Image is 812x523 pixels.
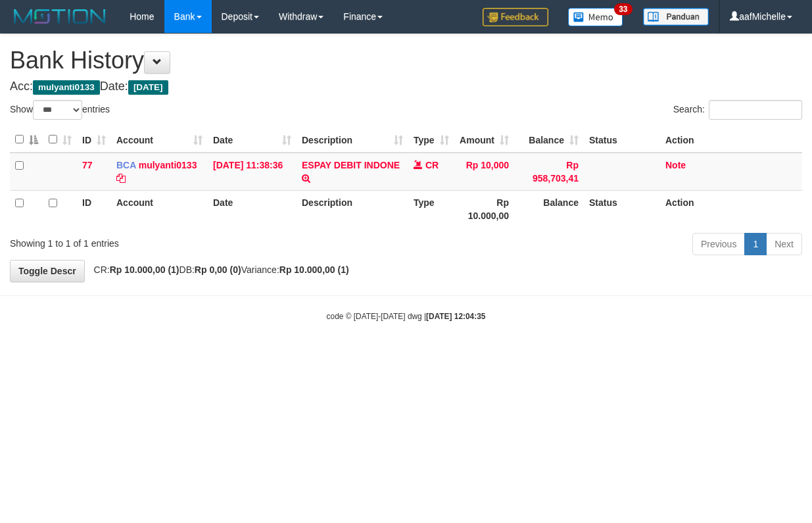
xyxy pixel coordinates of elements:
[139,160,197,170] a: mulyanti0133
[709,100,802,120] input: Search:
[116,173,126,184] a: Copy mulyanti0133 to clipboard
[297,127,408,153] th: Description: activate to sort column ascending
[116,160,136,170] span: BCA
[426,312,485,321] strong: [DATE] 12:04:35
[744,233,767,255] a: 1
[82,160,93,170] span: 77
[208,127,297,153] th: Date: activate to sort column ascending
[673,100,802,120] label: Search:
[425,160,439,170] span: CR
[454,190,514,228] th: Rp 10.000,00
[10,7,110,26] img: MOTION_logo.png
[483,8,548,26] img: Feedback.jpg
[33,80,100,95] span: mulyanti0133
[514,127,584,153] th: Balance: activate to sort column ascending
[111,190,208,228] th: Account
[643,8,709,26] img: panduan.png
[297,190,408,228] th: Description
[660,127,802,153] th: Action
[10,127,43,153] th: : activate to sort column descending
[111,127,208,153] th: Account: activate to sort column ascending
[568,8,623,26] img: Button%20Memo.svg
[33,100,82,120] select: Showentries
[87,264,349,275] span: CR: DB: Variance:
[514,190,584,228] th: Balance
[408,127,454,153] th: Type: activate to sort column ascending
[208,153,297,191] td: [DATE] 11:38:36
[614,3,632,15] span: 33
[766,233,802,255] a: Next
[77,190,111,228] th: ID
[10,100,110,120] label: Show entries
[128,80,168,95] span: [DATE]
[302,160,400,170] a: ESPAY DEBIT INDONE
[584,190,660,228] th: Status
[665,160,686,170] a: Note
[10,80,802,93] h4: Acc: Date:
[195,264,241,275] strong: Rp 0,00 (0)
[10,260,85,282] a: Toggle Descr
[10,232,329,250] div: Showing 1 to 1 of 1 entries
[77,127,111,153] th: ID: activate to sort column ascending
[454,153,514,191] td: Rp 10,000
[10,47,802,74] h1: Bank History
[208,190,297,228] th: Date
[692,233,745,255] a: Previous
[514,153,584,191] td: Rp 958,703,41
[110,264,179,275] strong: Rp 10.000,00 (1)
[327,312,486,321] small: code © [DATE]-[DATE] dwg |
[43,127,77,153] th: : activate to sort column ascending
[279,264,349,275] strong: Rp 10.000,00 (1)
[660,190,802,228] th: Action
[408,190,454,228] th: Type
[454,127,514,153] th: Amount: activate to sort column ascending
[584,127,660,153] th: Status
